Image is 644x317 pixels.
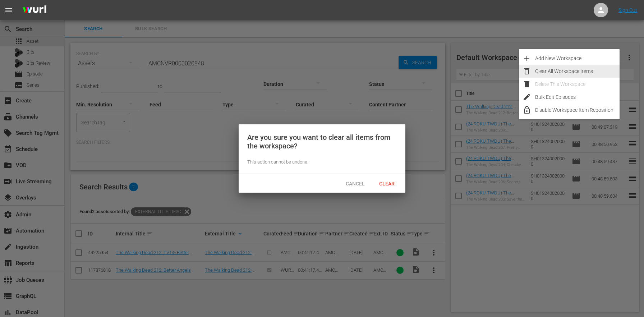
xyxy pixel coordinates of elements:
span: lock_open [523,106,531,114]
span: Cancel [340,181,371,187]
div: Bulk Edit Episodes [535,91,620,104]
div: Are you sure you want to clear all items from the workspace? [247,133,397,150]
div: Clear All Workspace Items [535,65,620,78]
span: menu [4,6,13,14]
img: ans4CAIJ8jUAAAAAAAAAAAAAAAAAAAAAAAAgQb4GAAAAAAAAAAAAAAAAAAAAAAAAJMjXAAAAAAAAAAAAAAAAAAAAAAAAgAT5G... [17,2,52,19]
button: Cancel [339,177,371,190]
a: Sign Out [618,7,637,13]
span: edit [523,93,531,101]
button: Clear [371,177,402,190]
span: add [523,54,531,63]
span: delete [523,80,531,88]
div: Delete This Workspace [535,78,620,91]
div: This action cannot be undone. [247,159,397,166]
div: Add New Workspace [535,52,620,65]
span: Clear [373,181,400,187]
div: Disable Workspace Item Reposition [535,104,620,116]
